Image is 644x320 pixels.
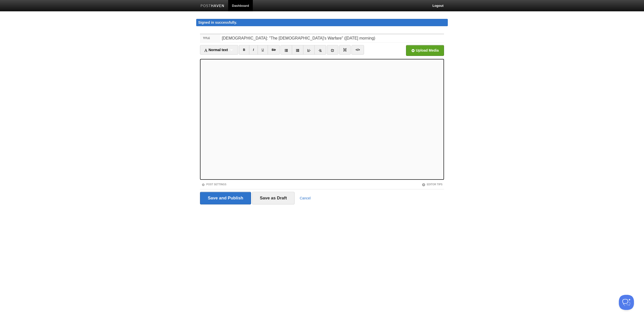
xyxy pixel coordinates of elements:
a: </> [351,45,364,55]
a: U [258,45,268,55]
input: Save and Publish [200,192,251,204]
a: Str [268,45,280,55]
span: Normal text [204,48,228,52]
img: Posthaven-bar [200,4,224,8]
a: Post Settings [202,183,226,186]
a: Cancel [300,196,311,200]
a: B [239,45,249,55]
img: pagebreak-icon.png [343,48,347,52]
del: Str [272,48,276,52]
input: Save as Draft [252,192,295,204]
a: I [249,45,258,55]
div: Signed in successfully. [196,19,448,26]
a: Editor Tips [422,183,442,186]
label: Title [200,34,220,42]
iframe: Help Scout Beacon - Open [619,295,634,310]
